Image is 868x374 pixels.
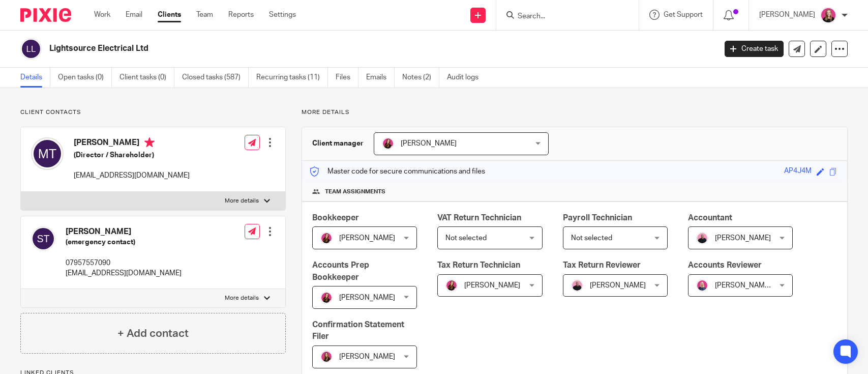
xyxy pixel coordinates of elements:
[320,292,333,304] img: 21.png
[715,282,791,289] span: [PERSON_NAME] FCCA
[31,226,55,251] img: svg%3E
[182,68,249,88] a: Closed tasks (587)
[144,137,155,148] i: Primary
[74,170,190,181] p: [EMAIL_ADDRESS][DOMAIN_NAME]
[725,41,784,57] a: Create task
[225,197,259,205] p: More details
[517,12,608,21] input: Search
[401,140,457,147] span: [PERSON_NAME]
[563,261,641,269] span: Tax Return Reviewer
[269,10,296,20] a: Settings
[31,137,64,170] img: svg%3E
[74,137,190,150] h4: [PERSON_NAME]
[49,43,577,54] h2: Lightsource Electrical Ltd
[366,68,395,88] a: Emails
[58,68,112,88] a: Open tasks (0)
[312,214,359,222] span: Bookkeeper
[256,68,328,88] a: Recurring tasks (11)
[158,10,181,20] a: Clients
[339,235,395,242] span: [PERSON_NAME]
[325,188,385,196] span: Team assignments
[94,10,110,20] a: Work
[402,68,439,88] a: Notes (2)
[66,258,182,268] p: 07957557090
[571,279,583,292] img: Bio%20-%20Kemi%20.png
[74,150,190,160] h5: (Director / Shareholder)
[20,68,50,88] a: Details
[20,8,71,22] img: Pixie
[20,38,42,60] img: svg%3E
[66,268,182,278] p: [EMAIL_ADDRESS][DOMAIN_NAME]
[339,353,395,360] span: [PERSON_NAME]
[759,10,815,20] p: [PERSON_NAME]
[447,68,486,88] a: Audit logs
[312,138,364,149] h3: Client manager
[664,11,703,18] span: Get Support
[445,235,487,242] span: Not selected
[820,7,836,23] img: Team%20headshots.png
[320,351,333,363] img: 17.png
[696,279,708,292] img: Cheryl%20Sharp%20FCCA.png
[784,166,812,178] div: AP4J4M
[310,166,485,177] p: Master code for secure communications and files
[20,108,286,117] p: Client contacts
[225,294,259,302] p: More details
[571,235,612,242] span: Not selected
[437,261,520,269] span: Tax Return Technician
[312,261,369,281] span: Accounts Prep Bookkeeper
[302,108,848,117] p: More details
[66,237,182,247] h5: (emergency contact)
[228,10,254,20] a: Reports
[382,137,394,150] img: 21.png
[117,326,189,341] h4: + Add contact
[126,10,142,20] a: Email
[336,68,358,88] a: Files
[590,282,646,289] span: [PERSON_NAME]
[119,68,174,88] a: Client tasks (0)
[66,226,182,237] h4: [PERSON_NAME]
[696,232,708,244] img: Bio%20-%20Kemi%20.png
[437,214,521,222] span: VAT Return Technician
[320,232,333,244] img: 21.png
[563,214,632,222] span: Payroll Technician
[688,214,732,222] span: Accountant
[688,261,762,269] span: Accounts Reviewer
[339,294,395,301] span: [PERSON_NAME]
[464,282,520,289] span: [PERSON_NAME]
[715,235,771,242] span: [PERSON_NAME]
[445,279,458,292] img: 21.png
[196,10,213,20] a: Team
[312,321,404,340] span: Confirmation Statement Filer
